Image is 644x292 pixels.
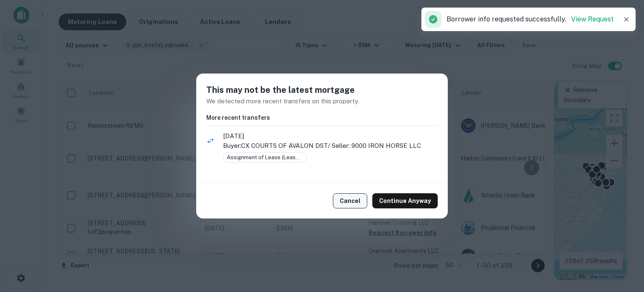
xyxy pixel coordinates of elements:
[372,193,438,208] button: Continue Anyway
[223,153,306,162] span: Assignment of Lease (Leasehold Sale)
[206,84,438,96] h5: This may not be the latest mortgage
[223,153,307,163] div: Assignment of Lease (Leasehold Sale)
[447,14,614,24] p: Borrower info requested successfully.
[206,113,438,122] h6: More recent transfers
[223,141,438,151] p: Buyer: CX COURTS OF AVALON DST / Seller: 9000 IRON HORSE LLC
[223,131,438,141] span: [DATE]
[571,15,614,23] a: View Request
[602,198,644,238] iframe: Chat Widget
[333,193,367,208] button: Cancel
[206,96,438,106] p: We detected more recent transfers on this property.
